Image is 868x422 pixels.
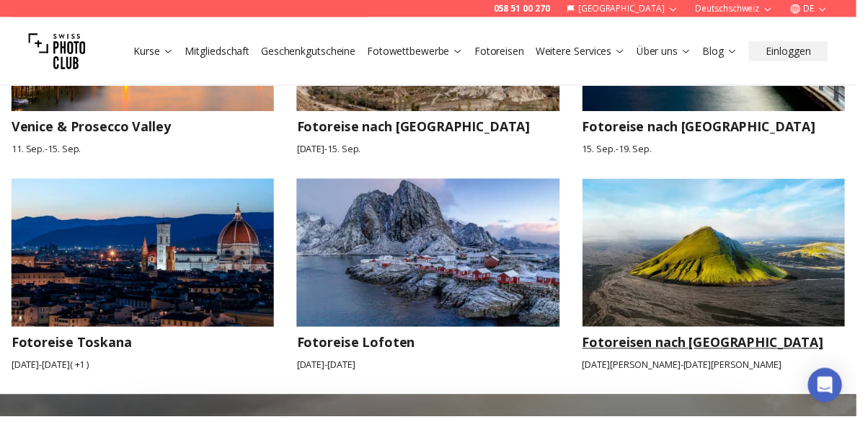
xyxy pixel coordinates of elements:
[12,363,278,377] small: [DATE] - [DATE] ( + 1 )
[707,42,753,62] button: Blog
[12,118,278,139] h3: Venice & Prosecco Valley
[301,363,567,377] small: [DATE] - [DATE]
[301,144,567,158] small: [DATE] - 15. Sep.
[288,173,580,338] img: Fotoreise Lofoten
[366,42,475,62] button: Fotowettbewerbe
[29,23,87,81] img: Swiss photo club
[712,45,748,59] a: Blog
[819,373,854,408] div: Open Intercom Messenger
[187,45,253,59] a: Mitgliedschaft
[759,42,839,62] button: Einloggen
[481,45,531,59] a: Fotoreisen
[500,3,557,14] a: 058 51 00 270
[301,181,567,377] a: Fotoreise LofotenFotoreise Lofoten[DATE]-[DATE]
[12,337,278,357] h3: Fotoreise Toskana
[590,181,856,377] a: Fotoreisen nach IslandFotoreisen nach [GEOGRAPHIC_DATA][DATE][PERSON_NAME]-[DATE][PERSON_NAME]
[475,42,537,62] button: Fotoreisen
[590,144,856,158] small: 15. Sep. - 19. Sep.
[301,337,567,357] h3: Fotoreise Lofoten
[182,42,259,62] button: Mitgliedschaft
[265,45,360,59] a: Geschenkgutscheine
[537,42,639,62] button: Weitere Services
[590,181,856,331] img: Fotoreisen nach Island
[301,118,567,139] h3: Fotoreise nach [GEOGRAPHIC_DATA]
[372,45,469,59] a: Fotowettbewerbe
[543,45,634,59] a: Weitere Services
[259,42,366,62] button: Geschenkgutscheine
[590,337,856,357] h3: Fotoreisen nach [GEOGRAPHIC_DATA]
[639,42,707,62] button: Über uns
[12,181,278,377] a: Fotoreise ToskanaFotoreise Toskana[DATE]-[DATE]( +1 )
[130,42,182,62] button: Kurse
[12,144,278,158] small: 11. Sep. - 15. Sep.
[645,45,701,59] a: Über uns
[590,363,856,377] small: [DATE][PERSON_NAME] - [DATE][PERSON_NAME]
[590,118,856,139] h3: Fotoreise nach [GEOGRAPHIC_DATA]
[136,45,176,59] a: Kurse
